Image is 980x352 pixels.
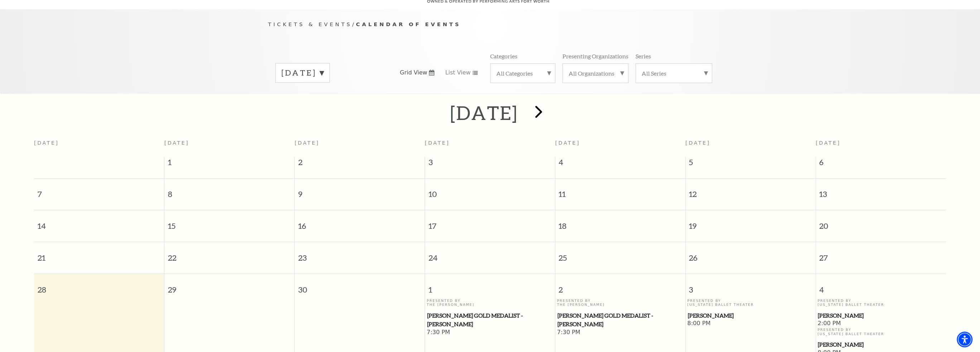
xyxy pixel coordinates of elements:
[686,157,816,171] span: 5
[268,21,352,27] span: Tickets & Events
[818,340,944,349] span: [PERSON_NAME]
[687,311,813,320] span: [PERSON_NAME]
[555,179,685,203] span: 11
[164,179,294,203] span: 8
[685,140,710,146] span: [DATE]
[427,299,553,307] p: Presented By The [PERSON_NAME]
[425,274,555,299] span: 1
[525,100,551,126] button: next
[555,242,685,267] span: 25
[816,242,946,267] span: 27
[268,20,712,29] p: /
[816,274,946,299] span: 4
[557,299,684,307] p: Presented By The [PERSON_NAME]
[400,69,428,77] span: Grid View
[555,210,685,235] span: 18
[816,157,946,171] span: 6
[164,274,294,299] span: 29
[295,157,425,171] span: 2
[295,242,425,267] span: 23
[957,332,972,347] div: Accessibility Menu
[295,274,425,299] span: 30
[636,52,651,60] p: Series
[496,69,549,77] label: All Categories
[555,157,685,171] span: 4
[295,210,425,235] span: 16
[295,140,320,146] span: [DATE]
[490,52,517,60] p: Categories
[427,311,553,329] span: [PERSON_NAME] Gold Medalist - [PERSON_NAME]
[34,179,164,203] span: 7
[164,157,294,171] span: 1
[356,21,461,27] span: Calendar of Events
[34,242,164,267] span: 21
[34,210,164,235] span: 14
[425,179,555,203] span: 10
[555,274,685,299] span: 2
[816,210,946,235] span: 20
[425,242,555,267] span: 24
[34,136,164,157] th: [DATE]
[642,69,706,77] label: All Series
[557,311,683,329] span: [PERSON_NAME] Gold Medalist - [PERSON_NAME]
[817,328,944,336] p: Presented By [US_STATE] Ballet Theater
[295,179,425,203] span: 9
[555,140,580,146] span: [DATE]
[686,210,816,235] span: 19
[817,299,944,307] p: Presented By [US_STATE] Ballet Theater
[450,101,518,124] h2: [DATE]
[569,69,622,77] label: All Organizations
[164,242,294,267] span: 22
[686,179,816,203] span: 12
[425,157,555,171] span: 3
[427,329,553,337] span: 7:30 PM
[164,140,189,146] span: [DATE]
[425,210,555,235] span: 17
[687,299,814,307] p: Presented By [US_STATE] Ballet Theater
[816,140,841,146] span: [DATE]
[34,274,164,299] span: 28
[445,69,470,77] span: List View
[817,320,944,328] span: 2:00 PM
[425,140,450,146] span: [DATE]
[557,329,684,337] span: 7:30 PM
[686,274,816,299] span: 3
[687,320,814,328] span: 8:00 PM
[281,67,324,78] label: [DATE]
[563,52,628,60] p: Presenting Organizations
[686,242,816,267] span: 26
[164,210,294,235] span: 15
[816,179,946,203] span: 13
[818,311,944,320] span: [PERSON_NAME]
